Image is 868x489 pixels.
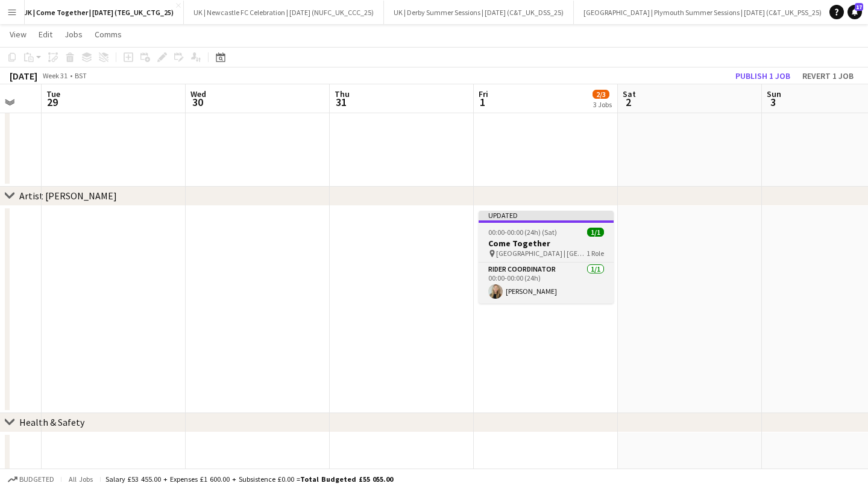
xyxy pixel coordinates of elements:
[189,95,206,109] span: 30
[19,190,117,202] div: Artist [PERSON_NAME]
[66,475,95,484] span: All jobs
[593,100,612,109] div: 3 Jobs
[479,211,614,220] div: Updated
[488,228,557,237] span: 00:00-00:00 (24h) (Sat)
[6,473,56,486] button: Budgeted
[623,89,636,99] span: Sat
[731,68,795,84] button: Publish 1 job
[19,475,54,484] span: Budgeted
[384,1,574,24] button: UK | Derby Summer Sessions | [DATE] (C&T_UK_DSS_25)
[587,249,604,258] span: 1 Role
[40,71,70,80] span: Week 31
[479,238,614,249] h3: Come Together
[848,5,862,19] a: 17
[477,95,488,109] span: 1
[593,90,609,99] span: 2/3
[60,26,87,42] a: Jobs
[767,89,781,99] span: Sun
[797,68,858,84] button: Revert 1 job
[855,3,863,11] span: 17
[10,29,27,40] span: View
[184,1,384,24] button: UK | Newcastle FC Celebration | [DATE] (NUFC_UK_CCC_25)
[46,89,60,99] span: Tue
[587,228,604,237] span: 1/1
[765,95,781,109] span: 3
[45,95,60,109] span: 29
[19,416,84,428] div: Health & Safety
[333,95,350,109] span: 31
[13,1,184,24] button: UK | Come Together | [DATE] (TEG_UK_CTG_25)
[479,211,614,304] app-job-card: Updated00:00-00:00 (24h) (Sat)1/1Come Together [GEOGRAPHIC_DATA] | [GEOGRAPHIC_DATA], [GEOGRAPHIC...
[90,26,127,42] a: Comms
[335,89,350,99] span: Thu
[5,26,31,42] a: View
[479,89,488,99] span: Fri
[95,29,122,40] span: Comms
[64,29,83,40] span: Jobs
[496,249,587,258] span: [GEOGRAPHIC_DATA] | [GEOGRAPHIC_DATA], [GEOGRAPHIC_DATA]
[300,475,393,484] span: Total Budgeted £55 055.00
[10,70,37,82] div: [DATE]
[34,26,57,42] a: Edit
[190,89,206,99] span: Wed
[574,1,832,24] button: [GEOGRAPHIC_DATA] | Plymouth Summer Sessions | [DATE] (C&T_UK_PSS_25)
[479,263,614,304] app-card-role: Rider Coordinator1/100:00-00:00 (24h)[PERSON_NAME]
[105,475,393,484] div: Salary £53 455.00 + Expenses £1 600.00 + Subsistence £0.00 =
[75,71,87,80] div: BST
[39,29,52,40] span: Edit
[621,95,636,109] span: 2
